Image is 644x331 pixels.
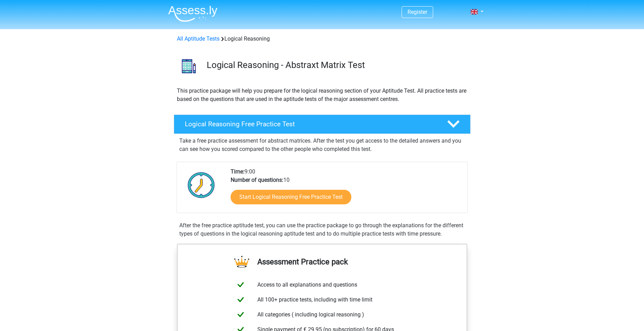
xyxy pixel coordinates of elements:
img: Clock [184,168,219,202]
h4: Logical Reasoning Free Practice Test [185,120,436,128]
b: Number of questions: [231,177,283,183]
img: logical reasoning [174,51,204,81]
div: 9:00 10 [225,168,467,213]
p: This practice package will help you prepare for the logical reasoning section of your Aptitude Te... [177,87,467,103]
img: Assessly [168,6,217,22]
a: Register [407,9,427,15]
div: After the free practice aptitude test, you can use the practice package to go through the explana... [177,221,468,238]
h3: Logical Reasoning - Abstraxt Matrix Test [207,60,465,70]
a: All Aptitude Tests [177,35,220,42]
b: Time: [231,168,244,175]
p: Take a free practice assessment for abstract matrices. After the test you get access to the detai... [179,137,465,153]
a: Logical Reasoning Free Practice Test [171,114,473,134]
div: Logical Reasoning [174,35,470,43]
a: Start Logical Reasoning Free Practice Test [231,190,351,204]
